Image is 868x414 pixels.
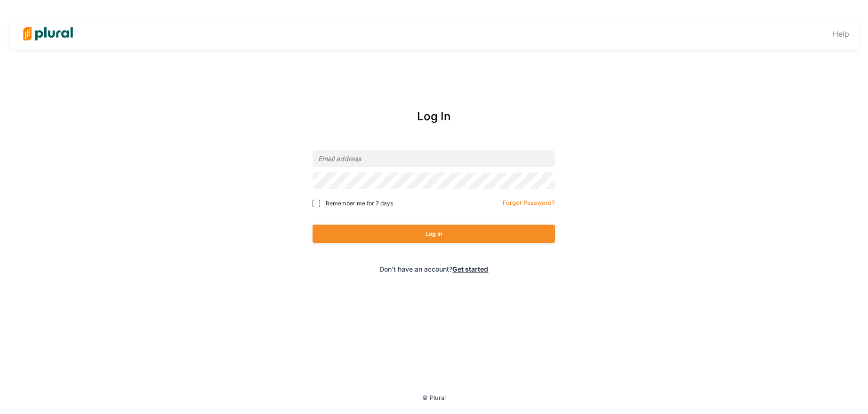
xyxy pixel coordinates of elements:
a: Help [833,29,849,39]
small: Forgot Password? [503,199,555,206]
button: Log In [313,225,555,243]
input: Remember me for 7 days [313,200,320,207]
img: Logo for Plural [15,17,81,50]
span: Remember me for 7 days [326,199,393,208]
a: Forgot Password? [503,197,555,207]
input: Email address [313,150,555,167]
a: Get started [452,265,488,273]
small: © Plural [422,394,446,401]
div: Log In [273,108,596,125]
div: Don't have an account? [273,264,596,274]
